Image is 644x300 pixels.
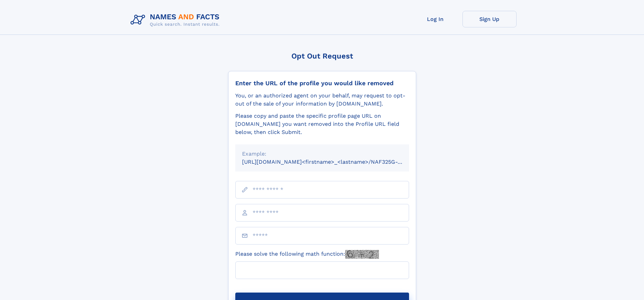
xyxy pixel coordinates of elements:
[235,250,379,259] label: Please solve the following math function:
[235,92,409,108] div: You, or an authorized agent on your behalf, may request to opt-out of the sale of your informatio...
[235,79,409,87] div: Enter the URL of the profile you would like removed
[128,11,225,29] img: Logo Names and Facts
[408,11,462,27] a: Log In
[242,150,402,158] div: Example:
[242,159,422,165] small: [URL][DOMAIN_NAME]<firstname>_<lastname>/NAF325G-xxxxxxxx
[235,112,409,136] div: Please copy and paste the specific profile page URL on [DOMAIN_NAME] you want removed into the Pr...
[462,11,517,27] a: Sign Up
[228,52,416,60] div: Opt Out Request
